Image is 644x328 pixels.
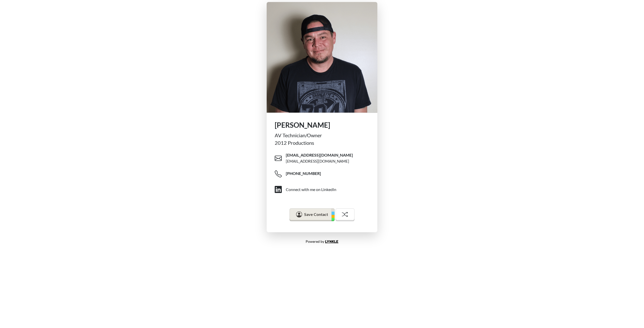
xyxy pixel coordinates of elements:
[275,151,373,166] a: [EMAIL_ADDRESS][DOMAIN_NAME][EMAIL_ADDRESS][DOMAIN_NAME]
[275,182,373,197] a: Connect with me on LinkedIn
[325,240,338,244] a: Lynkle
[275,166,373,182] a: [PHONE_NUMBER]
[267,2,377,113] img: profile picture
[304,212,328,217] span: Save Contact
[275,121,369,129] h1: [PERSON_NAME]
[290,208,334,221] button: Save Contact
[286,158,349,164] div: [EMAIL_ADDRESS][DOMAIN_NAME]
[275,139,369,147] div: 2012 Productions
[286,186,336,193] div: Connect with me on LinkedIn
[275,131,369,139] div: AV Technician/Owner
[286,152,353,158] span: [EMAIL_ADDRESS][DOMAIN_NAME]
[286,171,321,176] span: [PHONE_NUMBER]
[306,239,338,244] small: Powered by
